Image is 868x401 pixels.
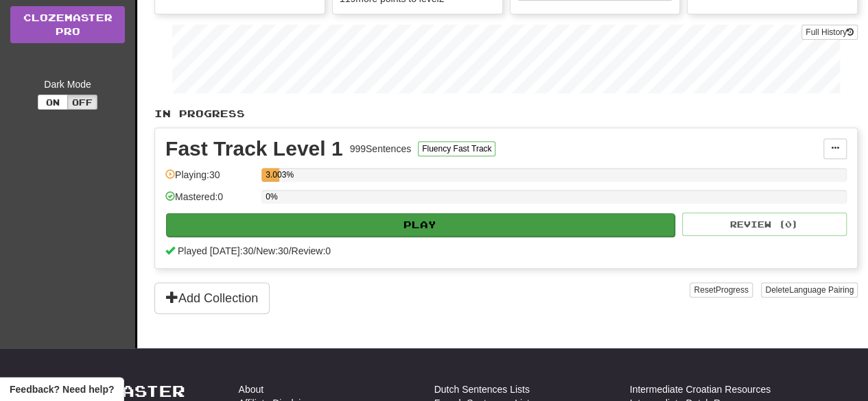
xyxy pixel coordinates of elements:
[10,6,125,43] a: ClozemasterPro
[154,107,858,121] p: In Progress
[10,77,125,91] div: Dark Mode
[165,168,255,191] div: Playing: 30
[682,212,847,236] button: Review (0)
[239,382,264,396] a: About
[165,190,255,212] div: Mastered: 0
[434,382,530,396] a: Dutch Sentences Lists
[801,25,858,40] button: Full History
[350,142,412,156] div: 999 Sentences
[38,95,68,110] button: On
[253,245,256,256] span: /
[165,138,343,159] div: Fast Track Level 1
[178,245,253,256] span: Played [DATE]: 30
[289,245,292,256] span: /
[266,168,279,182] div: 3.003%
[154,282,270,314] button: Add Collection
[256,245,288,256] span: New: 30
[10,382,114,396] span: Open feedback widget
[166,213,675,236] button: Play
[761,282,858,297] button: DeleteLanguage Pairing
[716,285,749,295] span: Progress
[789,285,854,295] span: Language Pairing
[630,382,771,396] a: Intermediate Croatian Resources
[67,95,97,110] button: Off
[291,245,331,256] span: Review: 0
[418,141,495,156] button: Fluency Fast Track
[690,282,752,297] button: ResetProgress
